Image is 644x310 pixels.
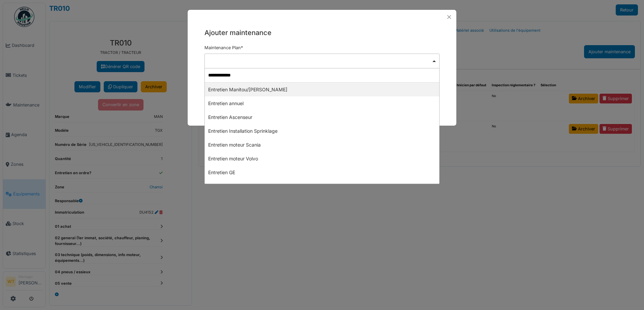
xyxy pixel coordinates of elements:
div: Entretien annuel [205,96,439,110]
input: null [205,68,439,83]
div: Entretien transpalette électrique annuel avec relevé des heures [205,179,439,193]
span: translation missing: fr.maintenance_plan.maintenance_plan [204,45,241,50]
div: Entretien Installation Sprinklage [205,124,439,138]
div: Entretien GE [205,165,439,179]
button: Close [445,12,454,22]
div: Entretien moteur Volvo [205,152,439,165]
div: Entretien Ascenseur [205,110,439,124]
div: Entretien Manitou/[PERSON_NAME] [205,83,439,96]
div: Entretien moteur Scania [205,138,439,152]
h5: Ajouter maintenance [204,28,440,38]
